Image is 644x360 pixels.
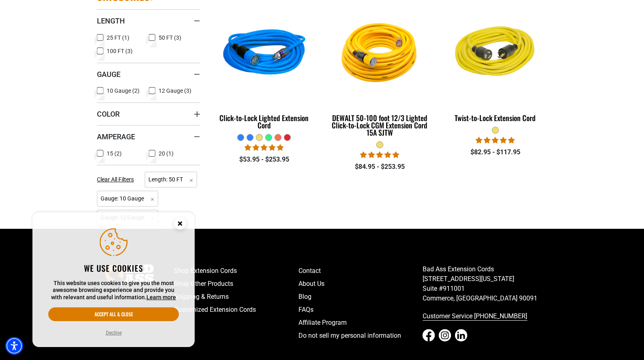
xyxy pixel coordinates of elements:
[298,329,423,342] a: Do not sell my personal information
[48,307,179,321] button: Accept all & close
[444,147,547,157] div: $82.95 - $117.95
[97,191,158,207] span: Gauge: 10 Gauge
[444,7,546,100] img: yellow
[213,114,316,129] div: Click-to-Lock Lighted Extension Cord
[476,136,515,144] span: 5.00 stars
[107,88,140,94] span: 10 Gauge (2)
[328,114,431,136] div: DEWALT 50-100 foot 12/3 Lighted Click-to-Lock CGM Extension Cord 15A SJTW
[298,290,423,303] a: Blog
[298,277,423,290] a: About Us
[145,175,197,183] a: Length: 50 FT
[213,155,316,164] div: $53.95 - $253.95
[298,303,423,316] a: FAQs
[298,316,423,329] a: Affiliate Program
[213,3,316,134] a: blue Click-to-Lock Lighted Extension Cord
[174,303,298,316] a: Customized Extension Cords
[97,70,120,79] span: Gauge
[423,310,547,323] a: call 833-674-1699
[97,16,125,26] span: Length
[174,264,298,277] a: Shop Extension Cords
[97,102,200,125] summary: Color
[159,151,174,156] span: 20 (1)
[97,210,158,226] span: Gauge: 12 Gauge
[97,132,135,141] span: Amperage
[97,176,134,183] span: Clear All Filters
[165,212,195,237] button: Close this option
[159,88,191,94] span: 12 Gauge (3)
[145,172,197,187] span: Length: 50 FT
[32,212,195,347] aside: Cookie Consent
[48,263,179,273] h2: We use cookies
[444,114,547,121] div: Twist-to-Lock Extension Cord
[298,264,423,277] a: Contact
[48,280,179,301] p: This website uses cookies to give you the most awesome browsing experience and provide you with r...
[107,48,133,54] span: 100 FT (3)
[439,329,451,341] a: Instagram - open in a new tab
[97,63,200,85] summary: Gauge
[328,3,431,141] a: DEWALT 50-100 foot 12/3 Lighted Click-to-Lock CGM Extension Cord 15A SJTW DEWALT 50-100 foot 12/3...
[328,7,431,100] img: DEWALT 50-100 foot 12/3 Lighted Click-to-Lock CGM Extension Cord 15A SJTW
[159,35,181,40] span: 50 FT (3)
[5,337,23,355] div: Accessibility Menu
[174,290,298,303] a: Shipping & Returns
[97,109,120,119] span: Color
[444,3,547,126] a: yellow Twist-to-Lock Extension Cord
[107,151,122,156] span: 15 (2)
[97,9,200,32] summary: Length
[97,194,158,202] a: Gauge: 10 Gauge
[174,277,298,290] a: Shop Other Products
[423,264,547,303] p: Bad Ass Extension Cords [STREET_ADDRESS][US_STATE] Suite #911001 Commerce, [GEOGRAPHIC_DATA] 90091
[103,329,124,337] button: Decline
[107,35,129,40] span: 25 FT (1)
[423,329,435,341] a: Facebook - open in a new tab
[146,294,176,300] a: This website uses cookies to give you the most awesome browsing experience and provide you with r...
[360,151,399,159] span: 4.84 stars
[245,144,283,151] span: 4.87 stars
[328,162,431,172] div: $84.95 - $253.95
[455,329,467,341] a: LinkedIn - open in a new tab
[97,125,200,148] summary: Amperage
[97,175,137,184] a: Clear All Filters
[213,7,316,100] img: blue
